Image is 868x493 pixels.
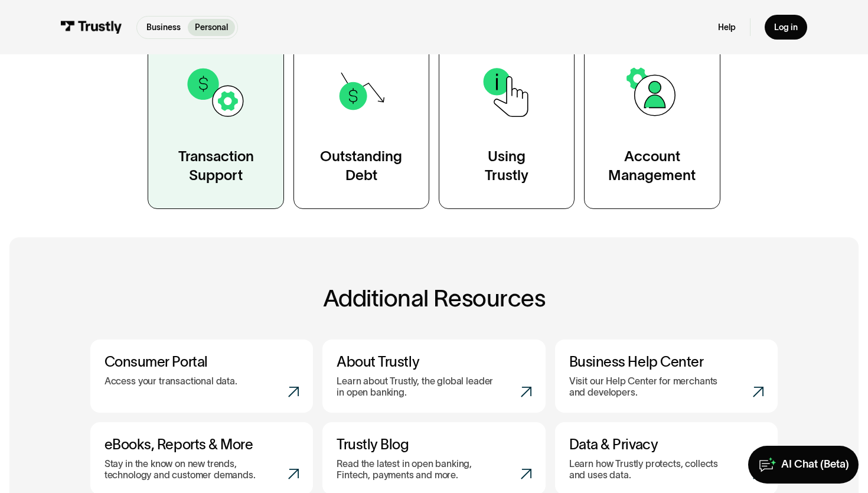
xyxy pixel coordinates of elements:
[413,387,432,406] button: Submit question
[32,201,119,210] strong: High Security Standards:
[32,162,92,171] strong: Direct Payments:
[146,21,181,34] p: Business
[61,21,122,34] img: Trustly Logo
[139,19,188,36] a: Business
[439,37,575,209] a: UsingTrustly
[18,228,433,238] p: For more details, visit .
[105,376,237,387] p: Access your transactional data.
[30,175,433,184] li: Consumers and merchants can both send and receive funds using Trustly.
[774,22,798,32] div: Log in
[372,79,426,88] p: What is Trustly?
[569,436,763,453] h3: Data & Privacy
[32,188,123,197] strong: No Registration Required:
[406,419,441,428] img: Maven AGI Logo
[293,37,429,209] a: OutstandingDebt
[408,287,426,296] p: Hellp
[18,20,433,30] p: Hello! How can I assist you with Trustly-related questions [DATE]?
[105,458,264,481] p: Stay in the know on new trends, technology and customer demands.
[9,382,441,412] input: Question box
[90,285,778,311] h2: Additional Resources
[30,162,433,171] li: Trustly facilitates payments from your online bank to a merchant providing a product or service.
[337,376,496,399] p: Learn about Trustly, the global leader in open banking.
[320,147,402,185] div: Outstanding Debt
[105,354,299,371] h3: Consumer Portal
[748,446,859,484] a: AI Chat (Beta)
[569,376,729,399] p: Visit our Help Center for merchants and developers.
[569,354,763,371] h3: Business Help Center
[337,354,531,371] h3: About Trustly
[781,458,849,471] div: AI Chat (Beta)
[361,419,403,428] span: Powered by
[188,19,235,36] a: Personal
[608,147,696,185] div: Account Management
[18,116,433,135] p: Trustly is a digital payment provider that offers a bank-independent payment service, enabling co...
[18,143,433,153] p: Key features of Trustly include:
[195,21,228,34] p: Personal
[765,15,807,40] a: Log in
[337,458,496,481] p: Read the latest in open banking, Fintech, payments and more.
[18,324,433,334] p: Hello! How can I assist you with Trustly-related questions [DATE]?
[105,436,299,453] h3: eBooks, Reports & More
[555,339,778,413] a: Business Help CenterVisit our Help Center for merchants and developers.
[92,228,167,237] a: Trustly's Help Center
[718,22,736,32] a: Help
[178,147,254,185] div: Transaction Support
[322,339,546,413] a: About TrustlyLearn about Trustly, the global leader in open banking.
[337,436,531,453] h3: Trustly Blog
[30,188,433,197] li: You don’t need to create an account to use Trustly.
[584,37,720,209] a: AccountManagement
[485,147,528,185] div: Using Trustly
[30,201,433,220] li: Trustly uses the highest encryption standards available, in addition to the bank’s security system.
[90,339,314,413] a: Consumer PortalAccess your transactional data.
[148,37,283,209] a: TransactionSupport
[32,175,69,184] strong: Versatility:
[569,458,729,481] p: Learn how Trustly protects, collects and uses data.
